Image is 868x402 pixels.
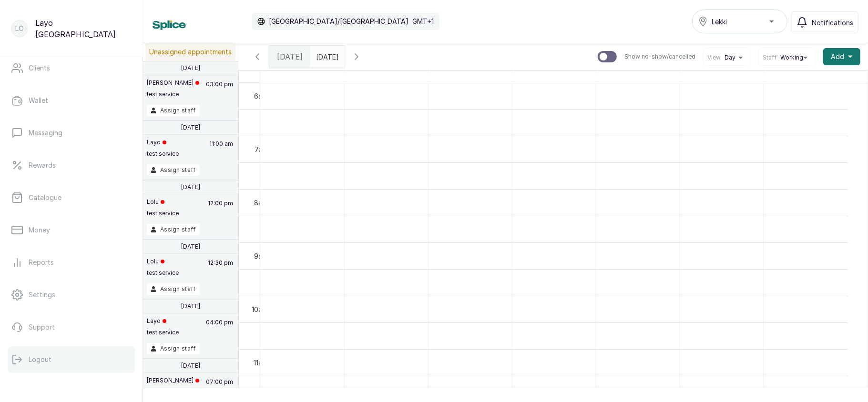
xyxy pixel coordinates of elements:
[181,243,200,251] p: [DATE]
[204,79,235,105] p: 03:00 pm
[147,377,199,384] p: [PERSON_NAME]
[181,362,200,370] p: [DATE]
[8,184,135,211] a: Catalogue
[692,10,787,33] button: Lekki
[8,281,135,308] a: Settings
[147,210,179,217] p: test service
[457,70,483,82] span: Layomi
[707,54,721,61] span: View
[29,355,51,364] p: Logout
[181,64,200,72] p: [DATE]
[294,70,310,82] span: tolu
[8,217,135,243] a: Money
[147,317,179,325] p: Layo
[8,55,135,81] a: Clients
[725,54,735,61] span: Day
[147,258,179,265] p: Lolu
[29,96,48,105] p: Wallet
[147,90,199,98] p: test service
[763,54,776,61] span: Staff
[204,317,235,343] p: 04:00 pm
[797,70,816,82] span: Pearl
[147,150,179,158] p: test service
[206,258,235,283] p: 12:30 pm
[252,91,269,101] div: 6am
[631,70,645,82] span: tee
[252,251,269,261] div: 9am
[147,343,200,354] button: Assign staff
[29,193,61,202] p: Catalogue
[269,46,310,68] div: [DATE]
[206,198,235,224] p: 12:00 pm
[791,11,858,33] button: Notifications
[252,358,269,368] div: 11am
[707,54,746,61] button: ViewDay
[252,198,269,208] div: 8am
[812,18,853,28] span: Notifications
[8,249,135,276] a: Reports
[147,105,200,116] button: Assign staff
[823,48,860,65] button: Add
[147,79,199,87] p: [PERSON_NAME]
[277,51,303,62] span: [DATE]
[147,329,179,336] p: test service
[693,70,751,82] span: [PERSON_NAME]
[763,54,811,61] button: StaffWorking
[8,87,135,114] a: Wallet
[147,269,179,277] p: test service
[181,124,200,131] p: [DATE]
[8,152,135,179] a: Rewards
[269,17,408,26] p: [GEOGRAPHIC_DATA]/[GEOGRAPHIC_DATA]
[181,302,200,310] p: [DATE]
[250,304,269,314] div: 10am
[147,224,200,235] button: Assign staff
[29,322,55,332] p: Support
[831,52,844,61] span: Add
[208,139,235,164] p: 11:00 am
[147,139,179,146] p: Layo
[8,314,135,341] a: Support
[145,43,235,60] p: Unassigned appointments
[15,24,24,33] p: LO
[147,198,179,206] p: Lolu
[780,54,803,61] span: Working
[147,283,200,295] button: Assign staff
[29,290,55,300] p: Settings
[29,128,62,138] p: Messaging
[712,17,727,27] span: Lekki
[8,120,135,146] a: Messaging
[8,346,135,373] button: Logout
[253,144,269,154] div: 7am
[35,17,131,40] p: Layo [GEOGRAPHIC_DATA]
[29,161,56,170] p: Rewards
[29,63,50,73] p: Clients
[373,70,400,82] span: Modele
[147,164,200,176] button: Assign staff
[181,183,200,191] p: [DATE]
[412,17,434,26] p: GMT+1
[29,258,54,267] p: Reports
[525,70,583,82] span: [PERSON_NAME]
[624,53,695,60] p: Show no-show/cancelled
[29,225,50,235] p: Money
